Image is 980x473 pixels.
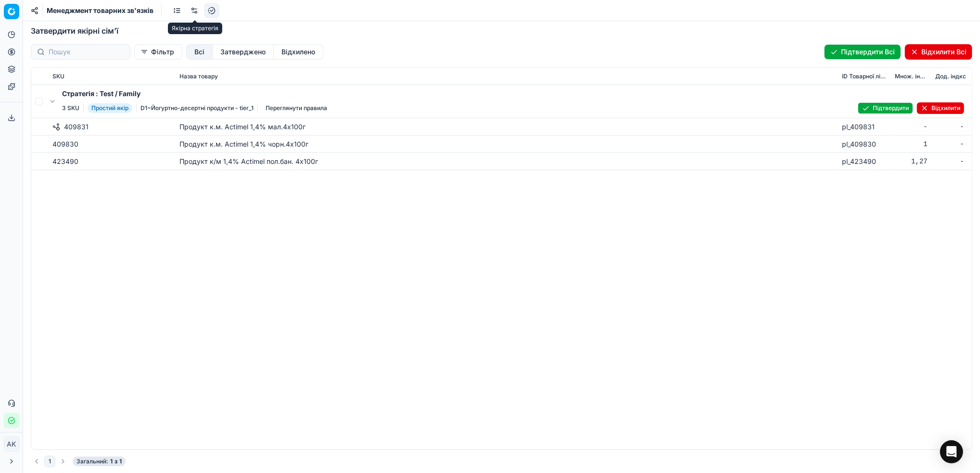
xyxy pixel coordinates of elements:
[895,73,928,80] span: Множ. індкс
[935,122,964,132] div: -
[31,456,42,467] button: Go to previous page
[842,157,887,166] div: pl_423490
[88,103,132,113] span: Простий якір
[52,139,78,149] div: 409830
[842,139,887,149] div: pl_409830
[841,47,895,57] span: Підтвердити Всі
[119,458,122,465] strong: 1
[52,157,78,166] div: 423490
[179,157,834,166] div: Продукт к/м 1,4% Actimel пол.бан. 4х100г
[895,139,928,149] div: 1
[179,139,834,149] div: Продукт к.м. Actimel 1,4% чорн.4х100г
[47,6,153,15] span: Менеджмент товарних зв'язків
[213,44,274,60] button: approved
[935,157,964,166] div: -
[179,122,834,132] div: Продукт к.м. Actimel 1,4% мал.4х100г
[64,122,89,132] div: 409831
[262,102,331,114] button: Переглянути правила
[57,456,69,467] button: Go to next page
[115,458,117,465] strong: з
[168,23,222,34] div: Якірна стратегія
[935,139,964,149] div: -
[824,44,901,60] button: Підтвердити Всі
[110,458,113,465] strong: 1
[4,437,19,451] span: AK
[917,102,964,114] button: Відхилити
[31,25,972,37] h5: Затвердити якірні сім'ї
[935,73,966,80] span: Дод. індкс
[140,104,254,112] span: D1~Йогуртно-десертні продукти - tier_1
[49,47,124,57] input: Пошук
[31,456,69,467] nav: pagination
[62,104,79,112] p: 3 SKU
[76,458,108,465] span: Загальний :
[47,6,153,15] nav: breadcrumb
[895,157,928,166] div: 1,27
[940,440,963,463] div: Open Intercom Messenger
[858,102,913,114] button: Підтвердити
[134,44,182,60] button: Фільтр
[179,73,218,80] span: Назва товару
[921,47,967,57] span: Відхилити Всі
[62,89,964,99] p: Стратегія : Test / Family
[44,456,55,467] button: 1
[35,73,64,80] span: SKU
[4,436,19,452] button: AK
[895,122,928,132] div: -
[842,73,887,80] span: ID Товарної лінійки
[274,44,323,60] button: rejected
[842,122,887,132] div: pl_409831
[905,44,972,60] button: Відхилити Всі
